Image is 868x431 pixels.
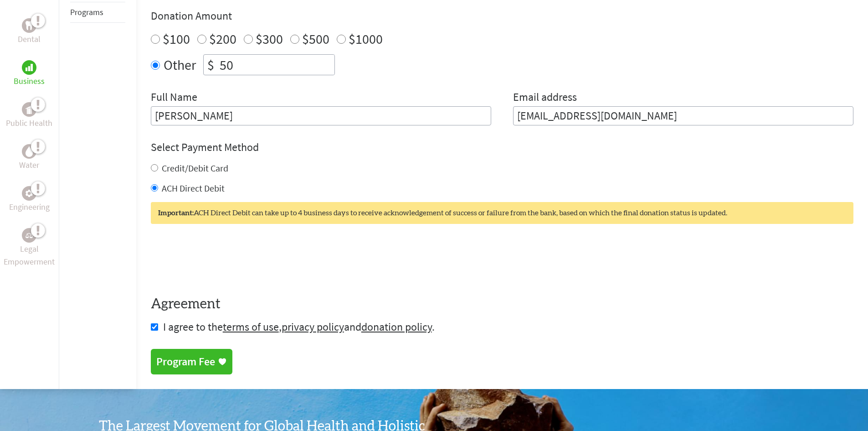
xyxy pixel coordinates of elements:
img: Public Health [26,105,33,114]
iframe: reCAPTCHA [151,242,289,278]
strong: Important: [158,209,194,217]
div: Public Health [22,102,36,117]
label: $1000 [349,30,383,47]
a: WaterWater [19,144,39,171]
a: DentalDental [18,18,41,46]
input: Enter Amount [218,55,334,75]
img: Dental [26,21,33,30]
p: Water [19,159,39,171]
a: Programs [70,7,103,17]
a: BusinessBusiness [14,60,45,88]
li: Programs [70,2,125,23]
p: Business [14,75,45,88]
a: privacy policy [282,320,344,334]
p: Legal Empowerment [2,243,57,268]
label: $200 [209,30,236,47]
a: Legal EmpowermentLegal Empowerment [2,228,57,268]
div: Business [22,60,36,75]
span: I agree to the , and . [163,320,435,334]
label: Full Name [151,90,197,106]
label: Credit/Debit Card [162,162,228,174]
input: Enter Full Name [151,106,491,125]
label: $500 [302,30,329,47]
div: Engineering [22,186,36,201]
label: $100 [163,30,190,47]
a: donation policy [361,320,432,334]
input: Your Email [513,106,853,125]
div: $ [204,55,218,75]
a: terms of use [223,320,279,334]
h4: Donation Amount [151,9,853,23]
img: Legal Empowerment [26,233,33,238]
img: Water [26,146,33,156]
a: Public HealthPublic Health [6,102,52,130]
p: Dental [18,33,41,46]
img: Business [26,64,33,71]
label: ACH Direct Debit [162,182,225,194]
div: Dental [22,18,36,33]
img: Engineering [26,190,33,197]
div: Legal Empowerment [22,228,36,243]
h4: Select Payment Method [151,140,853,155]
p: Public Health [6,117,52,130]
p: Engineering [9,201,50,213]
a: EngineeringEngineering [9,186,50,213]
a: Program Fee [151,349,232,374]
label: Other [164,54,196,75]
div: Program Fee [156,354,215,369]
div: Water [22,144,36,159]
h4: Agreement [151,296,853,312]
label: $300 [256,30,283,47]
label: Email address [513,90,577,106]
div: ACH Direct Debit can take up to 4 business days to receive acknowledgement of success or failure ... [151,202,853,224]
